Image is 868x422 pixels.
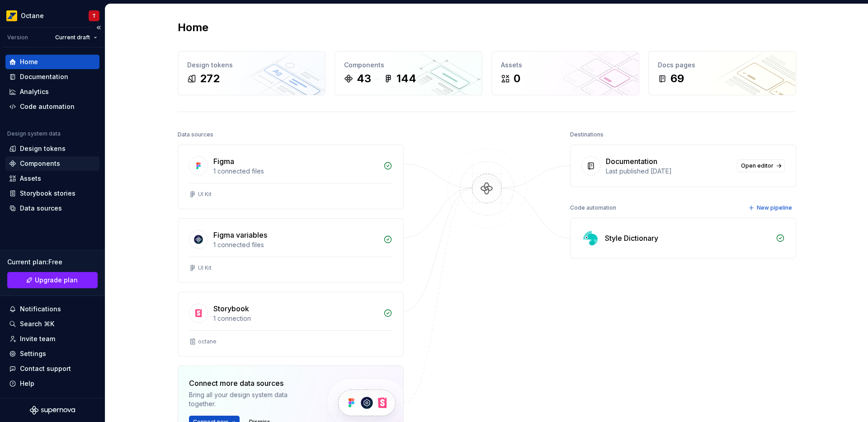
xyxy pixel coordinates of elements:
button: Contact support [5,361,99,376]
div: Figma [213,156,234,167]
div: Code automation [20,102,75,111]
a: Assets [5,171,99,186]
div: Octane [21,11,44,20]
a: Code automation [5,99,99,114]
div: octane [198,338,217,345]
div: UI Kit [198,191,212,198]
div: Analytics [20,87,49,96]
a: Figma variables1 connected filesUI Kit [178,218,404,283]
div: Components [20,159,60,168]
a: Open editor [737,159,785,172]
div: Bring all your design system data together. [189,390,311,408]
button: Search ⌘K [5,317,99,331]
div: Search ⌘K [20,319,54,328]
a: Analytics [5,84,99,99]
div: Figma variables [213,230,267,240]
div: Documentation [606,156,657,167]
div: Data sources [20,204,62,213]
div: Data sources [178,128,213,141]
div: Last published [DATE] [606,167,731,176]
div: 1 connected files [213,167,378,176]
div: T [92,12,96,19]
a: Storybook1 connectionoctane [178,292,404,356]
span: Current draft [55,34,90,41]
div: 1 connected files [213,240,378,249]
div: Design tokens [20,144,66,153]
div: Connect more data sources [189,378,311,389]
div: Destinations [570,128,604,141]
button: Notifications [5,302,99,316]
div: Settings [20,349,46,358]
button: New pipeline [745,202,796,214]
div: Contact support [20,364,71,373]
svg: Supernova Logo [30,406,75,415]
a: Documentation [5,70,99,84]
div: Notifications [20,305,61,314]
button: Collapse sidebar [92,21,105,34]
div: Invite team [20,334,55,343]
div: Design tokens [187,61,316,70]
div: Docs pages [658,61,787,70]
div: UI Kit [198,264,212,272]
div: Assets [20,174,41,183]
span: Open editor [741,162,774,169]
div: Code automation [570,202,616,214]
a: Invite team [5,332,99,346]
a: Figma1 connected filesUI Kit [178,145,404,209]
a: Assets0 [491,51,639,95]
a: Settings [5,347,99,361]
button: Help [5,376,99,391]
div: Version [7,34,28,41]
div: 43 [357,71,371,86]
a: Components [5,156,99,171]
div: Design system data [7,130,61,137]
div: Current plan : Free [7,258,98,267]
a: Docs pages69 [648,51,796,95]
a: Data sources [5,201,99,216]
a: Upgrade plan [7,272,98,288]
div: 69 [670,71,684,86]
div: 1 connection [213,314,378,323]
div: Assets [501,61,630,70]
div: Documentation [20,72,68,81]
div: Help [20,379,34,388]
img: e8093afa-4b23-4413-bf51-00cde92dbd3f.png [6,10,17,21]
a: Components43144 [335,51,482,95]
span: New pipeline [757,204,792,211]
span: Upgrade plan [35,276,78,285]
a: Design tokens [5,141,99,156]
a: Storybook stories [5,186,99,201]
div: Style Dictionary [605,233,658,244]
h2: Home [178,20,208,35]
button: OctaneT [2,6,103,25]
div: Storybook stories [20,189,75,198]
a: Home [5,55,99,69]
div: Home [20,57,38,66]
div: 144 [396,71,416,86]
button: Current draft [51,31,101,44]
div: Storybook [213,303,249,314]
a: Design tokens272 [178,51,325,95]
div: 272 [200,71,220,86]
div: 0 [514,71,520,86]
div: Components [344,61,473,70]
